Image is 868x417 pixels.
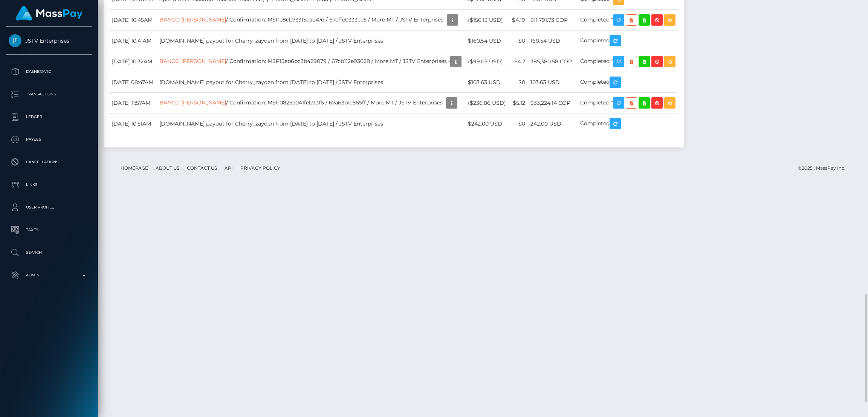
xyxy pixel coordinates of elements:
[159,99,226,106] a: BANCO [PERSON_NAME]
[465,113,509,134] td: $242.00 USD
[237,162,283,174] a: Privacy Policy
[118,162,151,174] a: Homepage
[184,162,220,174] a: Contact Us
[109,51,157,72] td: [DATE] 10:32AM
[465,51,509,72] td: ($99.05 USD)
[6,37,92,44] span: JSTV Enterprises
[465,10,509,31] td: ($156.13 USD)
[509,113,528,134] td: $0
[159,58,226,64] a: BANCO [PERSON_NAME]
[6,130,92,149] a: Payees
[6,243,92,262] a: Search
[9,34,21,47] img: JSTV Enterprises
[157,93,465,113] td: / Confirmation: MSP0825a041feb93f6 / 67a63b1a565ff / More MT / JSTV Enterprises -
[6,62,92,81] a: Dashboard
[509,93,528,113] td: $5.12
[6,85,92,104] a: Transactions
[9,89,89,100] p: Transactions
[578,31,678,51] td: Completed
[9,156,89,168] p: Cancellations
[6,221,92,239] a: Taxes
[9,66,89,77] p: Dashboard
[109,113,157,134] td: [DATE] 10:51AM
[157,113,465,134] td: [DOMAIN_NAME] payout for Cherry_zayden from [DATE] to [DATE] / JSTV Enterprises
[465,72,509,93] td: $103.63 USD
[15,6,83,21] img: MassPay Logo
[578,113,678,134] td: Completed
[528,31,578,51] td: 160.54 USD
[9,224,89,236] p: Taxes
[6,266,92,285] a: Admin
[9,179,89,190] p: Links
[578,72,678,93] td: Completed
[509,10,528,31] td: $4.19
[153,162,182,174] a: About Us
[6,107,92,126] a: Ledger
[157,72,465,93] td: [DOMAIN_NAME] payout for Cherry_zayden from [DATE] to [DATE] / JSTV Enterprises
[465,31,509,51] td: $160.54 USD
[9,247,89,258] p: Search
[6,175,92,194] a: Links
[509,51,528,72] td: $4.2
[465,93,509,113] td: ($236.86 USD)
[109,93,157,113] td: [DATE] 11:57AM
[9,134,89,145] p: Payees
[528,113,578,134] td: 242.00 USD
[528,51,578,72] td: 385,380.58 COP
[578,93,678,113] td: Completed *
[509,72,528,93] td: $0
[578,10,678,31] td: Completed *
[157,51,465,72] td: / Confirmation: MSP15eb6bc3b429079 / 67cb112e93628 / More MT / JSTV Enterprises -
[159,16,226,23] a: BANCO [PERSON_NAME]
[798,164,851,172] div: © 2025 , MassPay Inc.
[222,162,236,174] a: API
[9,202,89,213] p: User Profile
[157,10,465,31] td: / Confirmation: MSPe8cb73315eae47d / 67effe0333ce5 / More MT / JSTV Enterprises -
[578,51,678,72] td: Completed *
[509,31,528,51] td: $0
[6,153,92,172] a: Cancellations
[9,270,89,281] p: Admin
[528,93,578,113] td: 933,224.14 COP
[109,10,157,31] td: [DATE] 10:45AM
[157,31,465,51] td: [DOMAIN_NAME] payout for Cherry_zayden from [DATE] to [DATE] / JSTV Enterprises
[109,72,157,93] td: [DATE] 08:47AM
[6,198,92,217] a: User Profile
[9,111,89,123] p: Ledger
[109,31,157,51] td: [DATE] 10:41AM
[528,10,578,31] td: 611,791.73 COP
[528,72,578,93] td: 103.63 USD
